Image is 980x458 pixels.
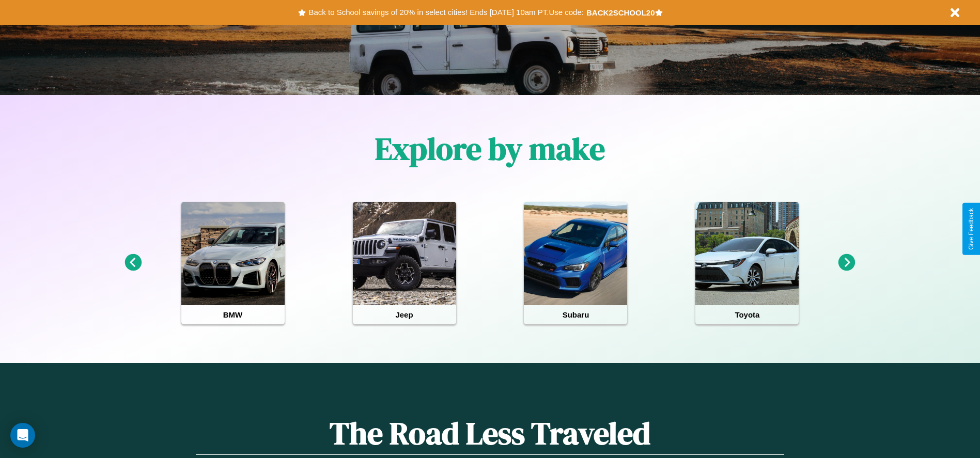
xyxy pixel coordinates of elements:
[586,8,655,17] b: BACK2SCHOOL20
[196,412,784,455] h1: The Road Less Traveled
[306,5,586,20] button: Back to School savings of 20% in select cities! Ends [DATE] 10am PT.Use code:
[375,128,605,170] h1: Explore by make
[353,305,456,324] h4: Jeep
[10,423,35,448] div: Open Intercom Messenger
[968,208,975,250] div: Give Feedback
[695,305,799,324] h4: Toyota
[524,305,627,324] h4: Subaru
[181,305,285,324] h4: BMW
